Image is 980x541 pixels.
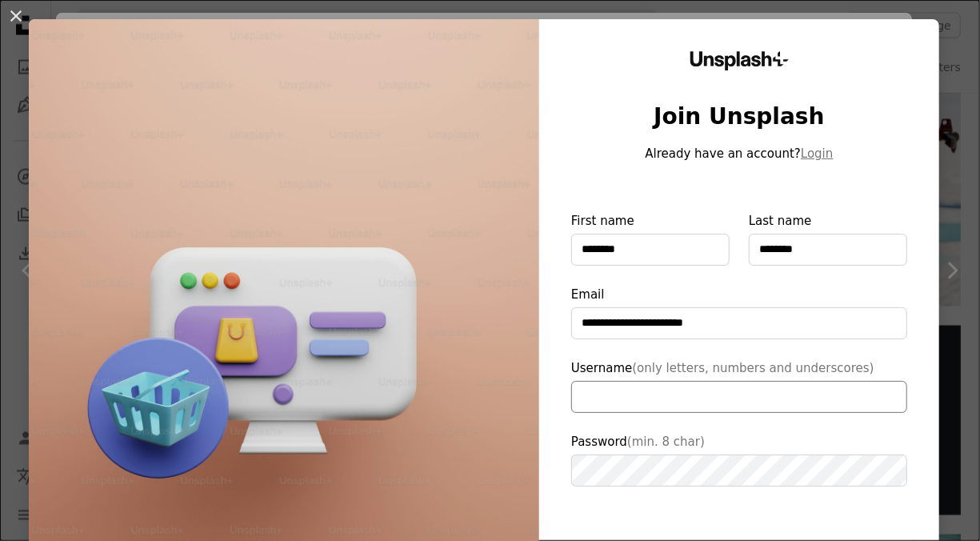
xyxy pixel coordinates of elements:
[571,211,730,266] label: First name
[571,359,907,413] label: Username
[749,211,907,266] label: Last name
[801,144,833,163] button: Login
[627,435,705,449] span: (min. 8 char)
[571,285,907,339] label: Email
[571,381,907,413] input: Username(only letters, numbers and underscores)
[571,307,907,339] input: Email
[632,361,874,375] span: (only letters, numbers and underscores)
[749,234,907,266] input: Last name
[571,455,907,487] input: Password(min. 8 char)
[571,234,730,266] input: First name
[571,144,907,163] p: Already have an account?
[571,432,907,487] label: Password
[571,102,907,131] h1: Join Unsplash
